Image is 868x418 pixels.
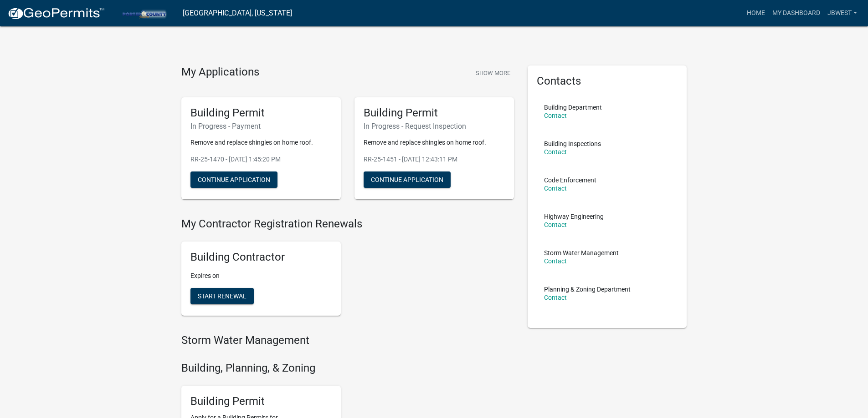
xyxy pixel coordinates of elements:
[364,138,505,147] p: Remove and replace shingles on home roof.
[544,286,631,292] p: Planning & Zoning Department
[190,395,332,408] h5: Building Permit
[364,155,505,164] p: RR-25-1451 - [DATE] 12:43:11 PM
[544,250,619,256] p: Storm Water Management
[364,122,505,131] h6: In Progress - Request Inspection
[364,171,451,188] button: Continue Application
[181,65,259,79] h4: My Applications
[190,155,332,164] p: RR-25-1470 - [DATE] 1:45:20 PM
[544,112,567,119] a: Contact
[190,171,277,188] button: Continue Application
[181,217,514,323] wm-registration-list-section: My Contractor Registration Renewals
[537,75,678,88] h5: Contacts
[472,65,514,81] button: Show More
[181,334,514,347] h4: Storm Water Management
[198,292,247,300] span: Start Renewal
[544,141,601,147] p: Building Inspections
[112,7,175,19] img: Porter County, Indiana
[544,221,567,228] a: Contact
[544,148,567,156] a: Contact
[181,217,514,231] h4: My Contractor Registration Renewals
[544,257,567,265] a: Contact
[190,251,332,264] h5: Building Contractor
[769,5,824,22] a: My Dashboard
[544,104,602,111] p: Building Department
[190,122,332,131] h6: In Progress - Payment
[190,138,332,147] p: Remove and replace shingles on home roof.
[544,177,596,183] p: Code Enforcement
[181,362,514,375] h4: Building, Planning, & Zoning
[544,294,567,301] a: Contact
[183,5,292,21] a: [GEOGRAPHIC_DATA], [US_STATE]
[544,185,567,192] a: Contact
[190,288,254,304] button: Start Renewal
[824,5,861,22] a: jbwest
[364,106,505,120] h5: Building Permit
[743,5,769,22] a: Home
[544,213,604,220] p: Highway Engineering
[190,106,332,120] h5: Building Permit
[190,271,332,281] p: Expires on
